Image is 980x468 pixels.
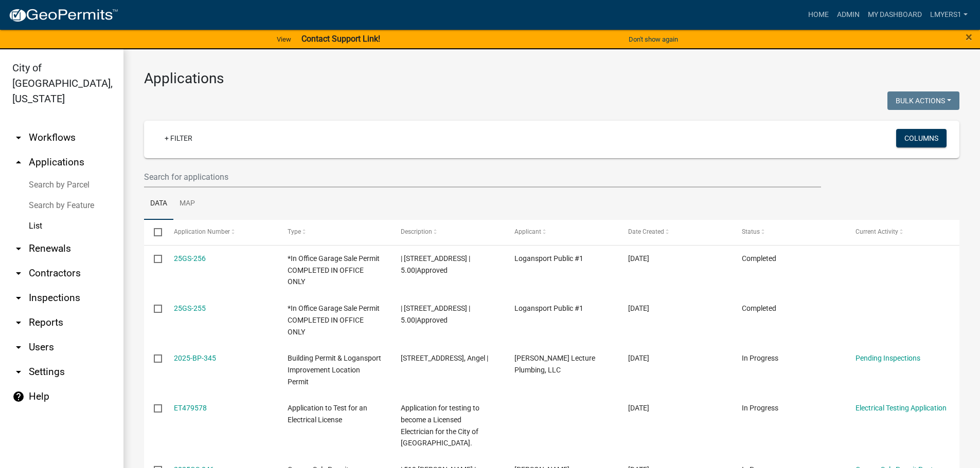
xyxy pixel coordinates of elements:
i: arrow_drop_down [12,341,25,353]
span: Logansport Public #1 [514,254,583,263]
span: *In Office Garage Sale Permit COMPLETED IN OFFICE ONLY [288,254,380,286]
span: Applicant [514,228,541,235]
span: 09/17/2025 [628,354,649,362]
span: × [966,30,972,44]
span: Application Number [174,228,230,235]
a: Home [804,5,833,25]
a: Data [144,188,173,220]
i: arrow_drop_down [12,316,25,329]
i: arrow_drop_down [12,132,25,144]
span: Building Permit & Logansport Improvement Location Permit [288,354,381,386]
datatable-header-cell: Type [277,220,391,245]
span: Description [401,228,432,235]
h3: Applications [144,70,959,87]
a: Electrical Testing Application [856,404,947,412]
i: help [12,390,25,403]
span: *In Office Garage Sale Permit COMPLETED IN OFFICE ONLY [288,304,380,336]
button: Columns [896,129,947,147]
button: Don't show again [625,31,682,48]
span: Date Created [628,228,664,235]
span: Status [742,228,760,235]
i: arrow_drop_down [12,267,25,279]
i: arrow_drop_down [12,366,25,378]
i: arrow_drop_down [12,242,25,255]
a: Admin [833,5,864,25]
span: 09/16/2025 [628,404,649,412]
strong: Contact Support Link! [301,34,380,44]
a: lmyers1 [926,5,972,25]
a: 25GS-256 [174,254,206,263]
datatable-header-cell: Select [144,220,164,245]
span: Completed [742,254,776,263]
datatable-header-cell: Status [732,220,846,245]
span: In Progress [742,404,778,412]
datatable-header-cell: Application Number [164,220,277,245]
a: My Dashboard [864,5,926,25]
span: Completed [742,304,776,312]
button: Bulk Actions [887,91,959,110]
button: Close [966,31,972,43]
datatable-header-cell: Date Created [618,220,732,245]
span: Stern Lecture Plumbing, LLC [514,354,595,374]
span: | 915 20th St | 5.00|Approved [401,304,470,324]
a: 25GS-255 [174,304,206,312]
i: arrow_drop_down [12,292,25,304]
a: ET479578 [174,404,207,412]
span: Application for testing to become a Licensed Electrician for the City of Logansport. [401,404,479,447]
span: | 301 E Columbia | 5.00|Approved [401,254,470,274]
i: arrow_drop_up [12,156,25,169]
a: Pending Inspections [856,354,920,362]
span: Logansport Public #1 [514,304,583,312]
input: Search for applications [144,166,821,188]
span: Type [288,228,301,235]
a: Map [173,188,201,220]
datatable-header-cell: Description [391,220,505,245]
span: 09/17/2025 [628,254,649,263]
span: 1002 HIGH ST | Ginnett, Angel | [401,354,488,362]
datatable-header-cell: Current Activity [846,220,959,245]
span: Current Activity [856,228,898,235]
datatable-header-cell: Applicant [505,220,618,245]
span: Application to Test for an Electrical License [288,404,367,424]
span: 09/17/2025 [628,304,649,312]
a: View [273,31,295,48]
a: 2025-BP-345 [174,354,216,362]
span: In Progress [742,354,778,362]
a: + Filter [156,129,201,147]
